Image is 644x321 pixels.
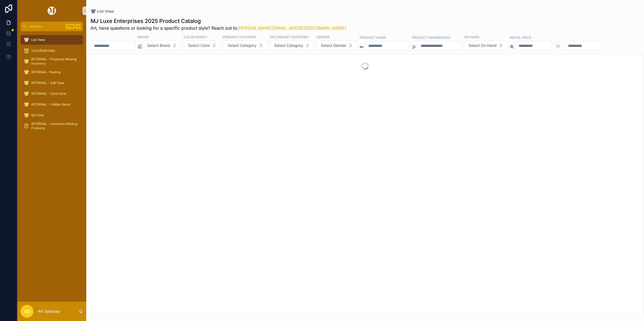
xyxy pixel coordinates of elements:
label: Primary Category [223,34,257,39]
button: Select Button [464,40,508,51]
label: Secondary Category [270,34,309,39]
span: Select Category [274,43,303,48]
button: Jump to...CtrlK [20,22,83,31]
span: Select On Hand [469,43,497,48]
span: K [76,24,80,29]
button: Select Button [270,40,314,51]
span: Jump to... [29,24,63,29]
h1: MJ Luxe Enterprises 2025 Product Catalog [91,17,346,25]
a: List View [91,9,114,14]
span: QA View [31,113,44,117]
a: INTERNAL - Products Missing Inventory [20,57,83,66]
a: INTERNAL - Card View [20,89,83,99]
span: INTERNAL - Products Missing Inventory [31,57,78,66]
span: Select Color [188,43,210,48]
button: Select Button [316,40,357,51]
label: Retail Price [510,35,531,40]
span: List View [31,38,45,42]
a: INTERNAL - Inventory Missing Products [20,121,83,131]
span: INTERNAL - Card View [31,92,66,96]
a: Core/Essentials [20,46,83,55]
span: INTERNAL - Edit View [31,81,64,85]
span: Core/Essentials [31,48,55,53]
span: INTERNAL - Hidden Items [31,102,70,107]
span: Select Gender [321,43,346,48]
label: Product Number/SKU [412,35,451,40]
label: Brand [137,34,149,39]
p: Art Salaysay [38,309,60,314]
a: INTERNAL - Edit View [20,78,83,88]
span: INTERNAL - Inventory Missing Products [31,122,78,130]
span: Select Category [228,43,257,48]
button: Select Button [183,40,221,51]
span: INTERNAL -Testing [31,70,60,74]
a: List View [20,35,83,45]
span: Ctrl [65,24,75,29]
button: Select Button [223,40,268,51]
label: On Hand [464,34,479,39]
label: Product Name [359,35,386,40]
label: Gender [316,34,330,39]
a: INTERNAL - Hidden Items [20,100,83,109]
span: AS [24,308,30,315]
a: [PERSON_NAME][EMAIL_ADDRESS][DOMAIN_NAME] [237,25,346,31]
span: Select Brand [147,43,170,48]
span: List View [97,9,114,14]
p: to [556,43,560,49]
a: QA View [20,110,83,120]
label: Color Family [183,34,207,39]
div: scrollable content [17,31,86,138]
a: INTERNAL -Testing [20,67,83,77]
button: Select Button [143,40,181,51]
span: Art, have questions or looking for a specific product style? Reach out to [91,25,346,31]
img: App logo [47,6,57,15]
